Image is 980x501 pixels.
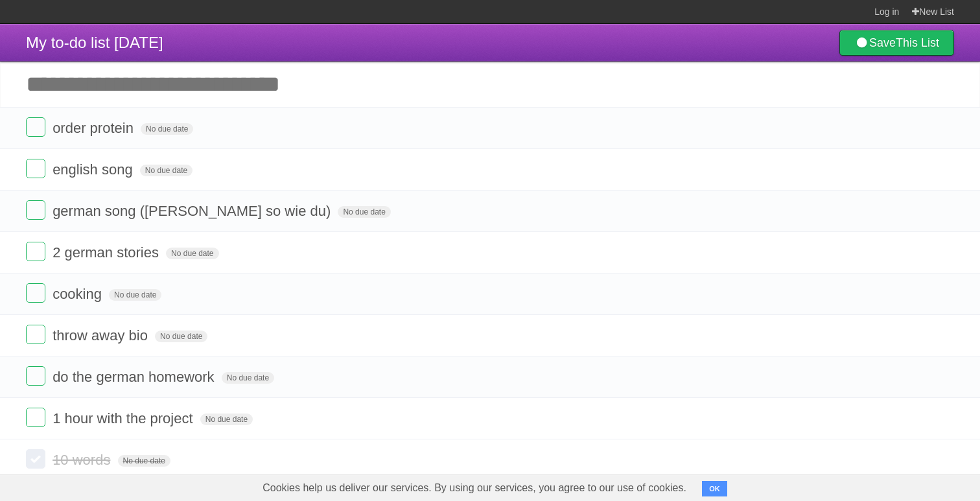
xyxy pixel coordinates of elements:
span: 10 words [52,452,113,468]
span: No due date [155,331,207,342]
span: No due date [166,248,218,259]
label: Done [26,200,45,220]
label: Done [26,449,45,469]
label: Done [26,366,45,386]
span: Cookies help us deliver our services. By using our services, you agree to our use of cookies. [250,475,699,501]
span: No due date [338,206,390,218]
span: cooking [52,286,105,302]
span: do the german homework [52,369,217,385]
span: english song [52,161,136,178]
span: german song ([PERSON_NAME] so wie du) [52,203,334,219]
span: No due date [141,123,193,135]
span: No due date [109,289,161,301]
label: Done [26,242,45,261]
span: 1 hour with the project [52,410,196,426]
label: Done [26,408,45,427]
label: Done [26,159,45,178]
label: Done [26,325,45,344]
b: This List [896,36,939,49]
span: No due date [222,372,274,384]
label: Done [26,117,45,137]
span: throw away bio [52,327,151,344]
button: OK [702,481,727,496]
span: No due date [200,414,253,425]
span: order protein [52,120,137,136]
span: No due date [118,455,170,467]
span: My to-do list [DATE] [26,34,163,51]
a: SaveThis List [839,30,954,56]
span: No due date [140,165,192,176]
label: Done [26,283,45,303]
span: 2 german stories [52,244,162,261]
